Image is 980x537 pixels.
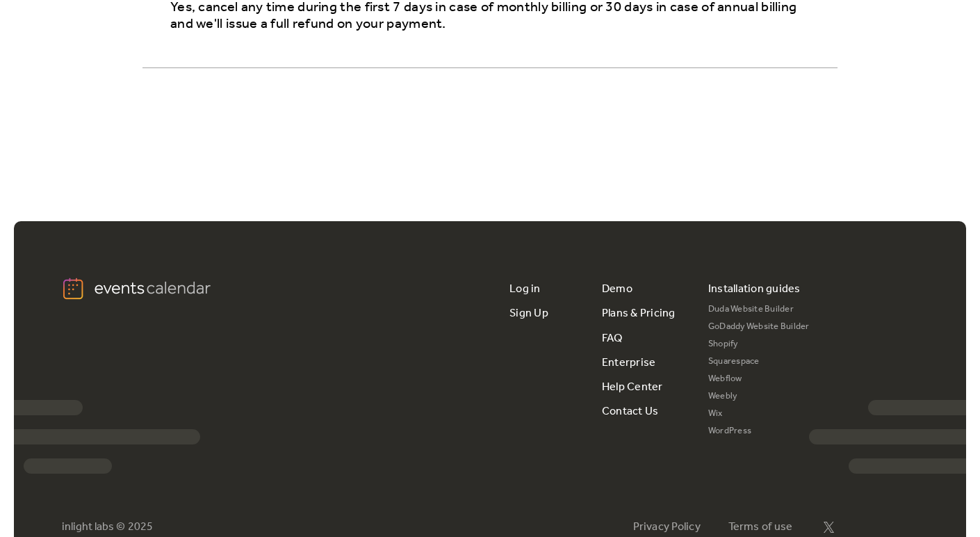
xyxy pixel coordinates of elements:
[728,520,793,534] a: Terms of use
[708,319,810,336] a: GoDaddy Website Builder
[708,336,810,353] a: Shopify
[62,520,125,534] div: inlight labs ©
[708,353,810,371] a: Squarespace
[602,351,655,375] a: Enterprise
[708,423,810,440] a: WordPress
[708,277,801,301] div: Installation guides
[708,406,810,423] a: Wix
[602,375,663,399] a: Help Center
[602,326,623,351] a: FAQ
[509,277,540,301] a: Log in
[128,520,153,534] div: 2025
[602,301,676,326] a: Plans & Pricing
[708,388,810,406] a: Weebly
[509,301,548,326] a: Sign Up
[633,520,701,534] a: Privacy Policy
[602,277,632,301] a: Demo
[602,399,658,424] a: Contact Us
[708,301,810,319] a: Duda Website Builder
[708,371,810,388] a: Webflow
